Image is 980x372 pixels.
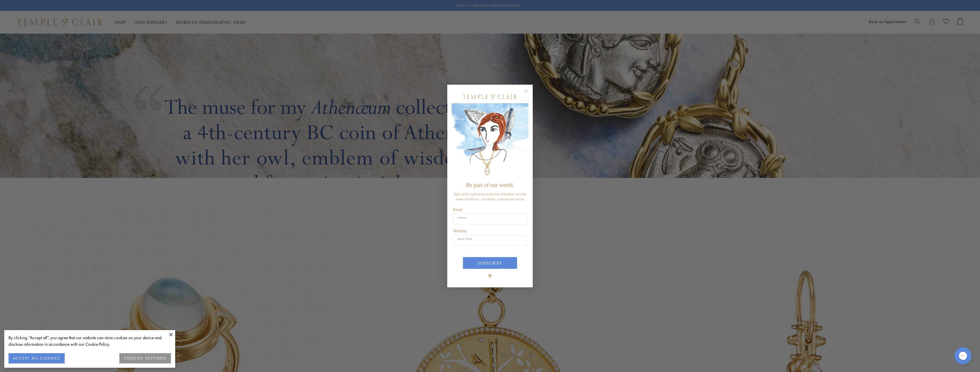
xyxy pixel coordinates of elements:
[952,345,974,366] iframe: Gorgias live chat messenger
[466,182,514,188] span: Be part of our world.
[119,353,171,363] button: COOKIES SETTINGS
[452,103,528,179] img: c4a9eb12-d91a-4d4a-8ee0-386386f4f338.jpeg
[453,214,527,224] input: Email
[453,229,467,233] span: Birthday
[453,208,462,212] span: Email
[9,353,65,363] button: ACCEPT ALL COOKIES
[463,95,517,99] img: Temple St. Clair
[484,270,496,282] img: TSC
[454,191,526,202] span: Sign up for exclusive collection previews, private event invitations, a birthday surprise and more.
[9,334,171,347] div: By clicking “Accept all”, you agree that our website can store cookies on your device and disclos...
[525,90,532,97] button: Close dialog
[463,257,517,269] button: SUBSCRIBE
